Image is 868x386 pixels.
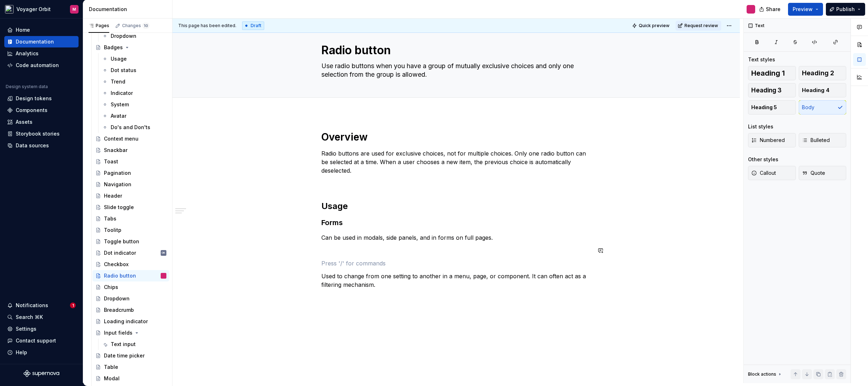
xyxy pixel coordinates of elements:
h3: Forms [321,218,591,228]
div: Date time picker [104,352,145,359]
p: Used to change from one setting to another in a menu, page, or component. It can often act as a f... [321,272,591,289]
div: Storybook stories [16,130,60,137]
div: Dot status [111,67,136,74]
div: Text input [111,341,136,348]
div: Context menu [104,135,139,142]
a: Input fields [92,327,169,339]
div: Voyager Orbit [16,6,51,13]
div: Radio button [104,272,136,279]
div: Documentation [16,38,54,45]
div: Dropdown [104,295,130,302]
a: Loading indicator [92,316,169,327]
span: 1 [70,303,76,308]
span: Bulleted [802,137,830,144]
button: Preview [788,3,823,16]
div: Usage [111,55,127,62]
a: Home [4,24,79,36]
div: Avatar [111,112,126,120]
a: Indicator [99,87,169,99]
div: Toggle button [104,238,139,245]
div: Pagination [104,169,131,177]
a: System [99,99,169,110]
div: Dot indicator [104,249,136,257]
div: Changes [122,23,149,29]
a: Chips [92,281,169,293]
div: Table [104,364,118,371]
span: Publish [836,6,855,13]
textarea: Use radio buttons when you have a group of mutually exclusive choices and only one selection from... [320,60,590,80]
textarea: Radio button [320,42,590,59]
div: Text styles [748,56,775,63]
div: M [72,6,76,12]
div: Tabs [104,215,116,222]
button: Quick preview [630,21,673,31]
a: Slide toggle [92,202,169,213]
div: Indicator [111,90,133,97]
div: Badges [104,44,123,51]
span: Heading 2 [802,70,834,77]
span: Quote [802,169,825,177]
a: Settings [4,323,79,335]
a: Header [92,190,169,202]
div: Analytics [16,50,39,57]
a: Toggle button [92,236,169,247]
button: Search ⌘K [4,311,79,323]
a: Modal [92,373,169,384]
a: Checkbox [92,259,169,270]
a: Code automation [4,60,79,71]
div: Toast [104,158,118,165]
a: Avatar [99,110,169,122]
a: Dropdown [99,30,169,42]
div: OK [162,249,165,257]
p: Can be used in modals, side panels, and in forms on full pages. [321,233,591,242]
div: Do's and Don'ts [111,124,150,131]
a: Toolitp [92,224,169,236]
div: Documentation [89,6,169,13]
div: Design system data [6,84,48,90]
div: Header [104,192,122,199]
span: Callout [751,169,776,177]
span: Share [766,6,781,13]
img: e5527c48-e7d1-4d25-8110-9641689f5e10.png [5,5,14,14]
svg: Supernova Logo [24,370,59,377]
div: Modal [104,375,120,382]
div: Search ⌘K [16,314,43,321]
button: Numbered [748,133,796,147]
a: Data sources [4,140,79,151]
button: Heading 5 [748,100,796,115]
a: Analytics [4,48,79,59]
a: Documentation [4,36,79,47]
button: Voyager OrbitM [1,1,81,17]
span: 10 [142,23,149,29]
button: Help [4,347,79,358]
div: Block actions [748,371,776,377]
span: Preview [793,6,813,13]
div: Toolitp [104,227,121,234]
a: Snackbar [92,144,169,156]
div: Slide toggle [104,204,134,211]
div: Loading indicator [104,318,148,325]
div: Input fields [104,329,132,336]
div: Snackbar [104,147,127,154]
div: Assets [16,118,32,126]
a: Design tokens [4,93,79,104]
span: Heading 4 [802,87,829,94]
a: Storybook stories [4,128,79,139]
div: List styles [748,123,773,130]
h1: Overview [321,131,591,143]
div: Trend [111,78,125,85]
div: Data sources [16,142,49,149]
div: Home [16,26,30,34]
button: Heading 1 [748,66,796,80]
a: Components [4,105,79,116]
div: Navigation [104,181,131,188]
a: Date time picker [92,350,169,361]
span: Quick preview [639,23,669,29]
a: Trend [99,76,169,87]
div: Pages [89,23,109,29]
a: Navigation [92,179,169,190]
button: Request review [676,21,721,31]
span: Request review [684,23,718,29]
div: Help [16,349,27,356]
div: Code automation [16,62,59,69]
